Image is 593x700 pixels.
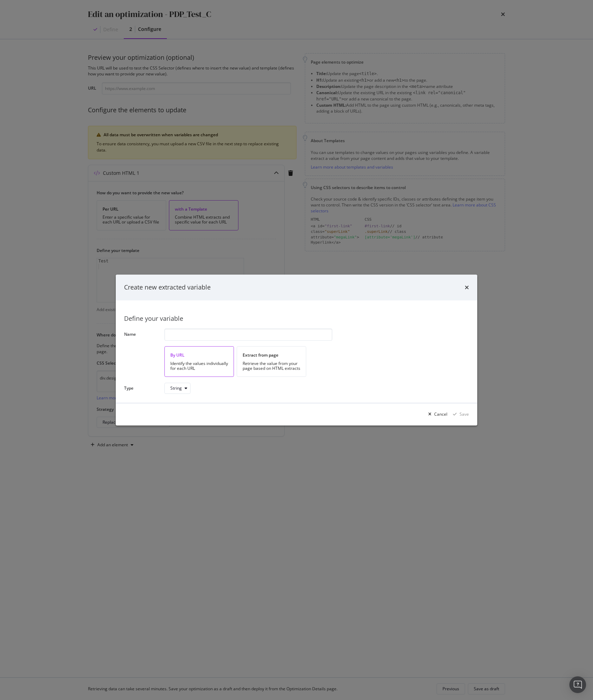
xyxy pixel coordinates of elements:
div: String [170,386,182,390]
button: Cancel [425,409,447,420]
div: Define your variable [124,314,469,323]
div: By URL [170,352,228,358]
label: Name [124,332,159,339]
div: Open Intercom Messenger [569,676,586,693]
div: times [465,283,469,292]
div: Extract from page [243,352,300,358]
div: Identify the values individually for each URL [170,361,228,371]
button: Save [450,409,469,420]
div: Cancel [434,411,447,417]
div: Save [460,411,469,417]
div: Retrieve the value from your page based on HTML extracts [243,361,300,371]
div: Create new extracted variable [124,283,211,292]
div: modal [116,275,477,425]
button: String [164,383,190,394]
label: Type [124,385,159,393]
